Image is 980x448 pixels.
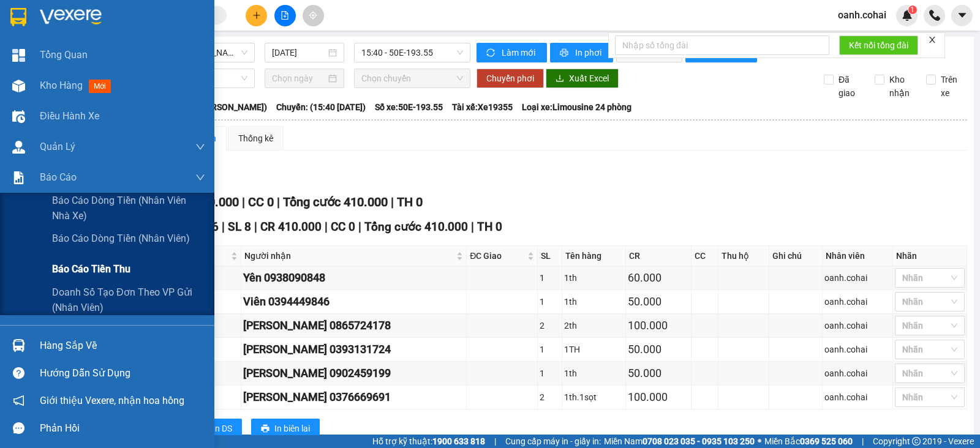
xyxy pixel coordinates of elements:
span: Báo cáo [40,170,77,185]
span: ⚪️ [758,439,761,444]
th: Nhân viên [823,246,892,266]
span: Trên xe [936,73,968,100]
span: Doanh số tạo đơn theo VP gửi (nhân viên) [52,285,205,315]
button: Chuyển phơi [477,69,544,88]
span: Tài xế: Xe19355 [452,100,513,114]
button: caret-down [951,5,973,26]
div: 1 [540,343,560,356]
div: 60.000 [628,269,689,286]
button: printerIn phơi [550,43,613,62]
th: Tên hàng [562,246,626,266]
input: 12/08/2025 [272,46,326,59]
div: 1th [564,271,624,285]
th: Thu hộ [718,246,769,266]
button: file-add [274,5,296,26]
span: Tổng cước 410.000 [364,220,468,234]
span: TH 0 [477,220,502,234]
strong: 1900 633 818 [432,436,485,446]
div: oanh.cohai [824,343,890,356]
div: Thống kê [238,132,273,145]
input: Nhập số tổng đài [615,35,829,55]
div: 100.000 [628,317,689,334]
span: Báo cáo dòng tiền (nhân viên) [52,231,190,246]
span: Tổng Quan [40,47,88,62]
span: notification [13,395,24,406]
span: Miền Nam [604,435,755,448]
strong: 0369 525 060 [800,436,853,446]
div: 2 [540,319,560,332]
span: CR 410.000 [260,220,322,234]
div: oanh.cohai [824,295,890,308]
div: 1 [540,271,560,285]
div: 1 [540,295,560,308]
span: Kho hàng [40,80,83,91]
span: question-circle [13,367,24,379]
span: download [556,74,564,84]
span: file-add [281,11,289,20]
th: Ghi chú [769,246,823,266]
span: Đã giao [834,73,865,100]
div: 1th.1sọt [564,390,624,404]
div: 2th [564,319,624,332]
span: caret-down [957,10,968,21]
span: Cung cấp máy in - giấy in: [505,435,601,448]
span: printer [261,424,269,434]
span: ĐC Giao [470,249,525,263]
img: logo-vxr [10,8,26,26]
div: Viên 0394449846 [243,293,465,310]
span: Miền Bắc [764,435,853,448]
span: 15:40 - 50E-193.55 [361,43,462,62]
img: phone-icon [929,10,940,21]
strong: 0708 023 035 - 0935 103 250 [643,436,755,446]
div: Yên 0938090848 [243,269,465,286]
img: solution-icon [12,171,25,184]
img: warehouse-icon [12,339,25,352]
span: printer [560,48,570,58]
span: Loại xe: Limousine 24 phòng [522,100,631,114]
span: Xuất Excel [569,72,609,85]
button: downloadXuất Excel [546,69,619,88]
span: Kho nhận [884,73,916,100]
img: icon-new-feature [902,10,913,21]
div: [PERSON_NAME] 0376669691 [243,389,465,406]
div: Phản hồi [40,419,205,438]
button: plus [246,5,267,26]
th: CC [692,246,718,266]
div: 50.000 [628,293,689,310]
span: copyright [912,437,921,446]
span: oanh.cohai [828,7,896,23]
th: SL [538,246,562,266]
span: mới [89,80,111,93]
span: | [494,435,496,448]
span: Báo cáo tiền thu [52,261,130,277]
span: | [242,195,245,209]
img: dashboard-icon [12,49,25,62]
span: Quản Lý [40,139,75,154]
span: In biên lai [274,422,310,435]
button: Kết nối tổng đài [839,35,918,55]
span: aim [309,11,317,20]
span: In phơi [575,46,603,59]
span: Chọn chuyến [361,69,462,88]
div: 50.000 [628,341,689,358]
span: | [862,435,864,448]
span: | [325,220,328,234]
div: Hàng sắp về [40,337,205,355]
div: [PERSON_NAME] 0865724178 [243,317,465,334]
span: Tổng cước 410.000 [283,195,388,209]
span: Giới thiệu Vexere, nhận hoa hồng [40,393,184,408]
button: printerIn DS [189,419,242,438]
span: TH 0 [397,195,423,209]
span: close [928,35,937,44]
img: warehouse-icon [12,141,25,154]
span: In DS [213,422,232,435]
span: | [254,220,257,234]
div: 2 [540,390,560,404]
div: oanh.cohai [824,319,890,332]
div: 50.000 [628,365,689,382]
div: Hướng dẫn sử dụng [40,364,205,383]
span: Kết nối tổng đài [849,39,908,52]
button: syncLàm mới [477,43,547,62]
input: Chọn ngày [272,72,326,85]
div: 1TH [564,343,624,356]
